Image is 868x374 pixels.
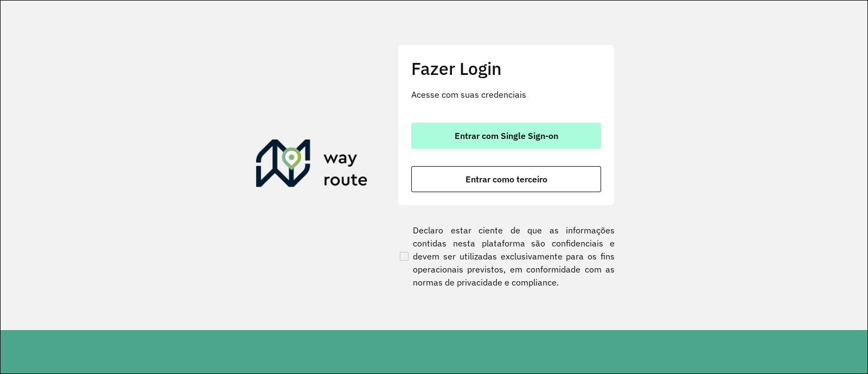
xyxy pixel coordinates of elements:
button: button [411,123,601,149]
img: Roteirizador AmbevTech [256,140,368,192]
h2: Fazer Login [411,58,601,79]
span: Entrar com Single Sign-on [455,131,558,140]
button: button [411,166,601,192]
label: Declaro estar ciente de que as informações contidas nesta plataforma são confidenciais e devem se... [398,224,615,289]
span: Entrar como terceiro [465,175,547,183]
p: Acesse com suas credenciais [411,88,601,101]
